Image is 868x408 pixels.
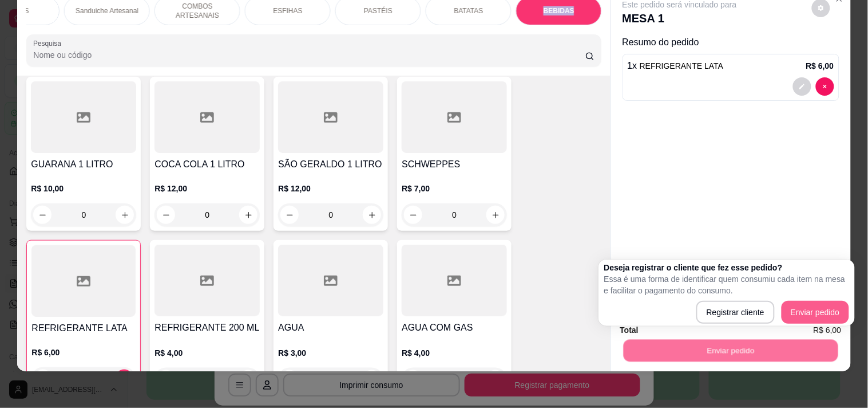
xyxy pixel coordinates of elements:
[623,36,839,49] p: Resumo do pedido
[620,325,639,335] strong: Total
[33,206,51,224] button: decrease-product-quantity
[640,61,724,70] span: REFRIGERANTE LATA
[486,206,505,224] button: increase-product-quantity
[604,262,849,273] h2: Deseja registrar o cliente que fez esse pedido?
[278,158,383,171] h4: SÃO GERALDO 1 LITRO
[278,347,383,359] p: R$ 3,00
[623,339,838,362] button: Enviar pedido
[454,6,483,15] p: BATATAS
[154,183,260,194] p: R$ 12,00
[154,158,260,171] h4: COCA COLA 1 LITRO
[278,321,383,335] h4: AGUA
[544,6,574,15] p: BEBIDAS
[604,273,849,296] p: Essa é uma forma de identificar quem consumiu cada item na mesa e facilitar o pagamento do consumo.
[239,370,257,389] button: increase-product-quantity
[157,206,175,224] button: decrease-product-quantity
[782,301,849,324] button: Enviar pedido
[402,347,507,359] p: R$ 4,00
[628,59,724,73] p: 1 x
[31,183,136,194] p: R$ 10,00
[278,183,383,194] p: R$ 12,00
[274,6,303,15] p: ESFIHAS
[404,206,422,224] button: decrease-product-quantity
[34,370,52,388] button: decrease-product-quantity
[363,206,381,224] button: increase-product-quantity
[31,158,136,171] h4: GUARANA 1 LITRO
[157,370,175,389] button: decrease-product-quantity
[402,158,507,171] h4: SCHWEPPES
[280,206,299,224] button: decrease-product-quantity
[404,370,422,389] button: decrease-product-quantity
[33,38,65,48] label: Pesquisa
[116,206,134,224] button: increase-product-quantity
[793,77,811,96] button: decrease-product-quantity
[816,77,834,96] button: decrease-product-quantity
[239,206,257,224] button: increase-product-quantity
[806,60,834,72] p: R$ 6,00
[280,370,299,389] button: decrease-product-quantity
[402,321,507,335] h4: AGUA COM GAS
[623,10,737,26] p: MESA 1
[402,183,507,194] p: R$ 7,00
[486,370,505,389] button: increase-product-quantity
[115,370,133,388] button: increase-product-quantity
[154,321,260,335] h4: REFRIGERANTE 200 ML
[33,49,585,61] input: Pesquisa
[164,2,231,20] p: COMBOS ARTESANAIS
[814,324,842,336] span: R$ 6,00
[76,6,138,15] p: Sanduiche Artesanal
[31,347,136,358] p: R$ 6,00
[364,6,393,15] p: PASTÉIS
[154,347,260,359] p: R$ 4,00
[696,301,775,324] button: Registrar cliente
[31,321,136,335] h4: REFRIGERANTE LATA
[363,370,381,389] button: increase-product-quantity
